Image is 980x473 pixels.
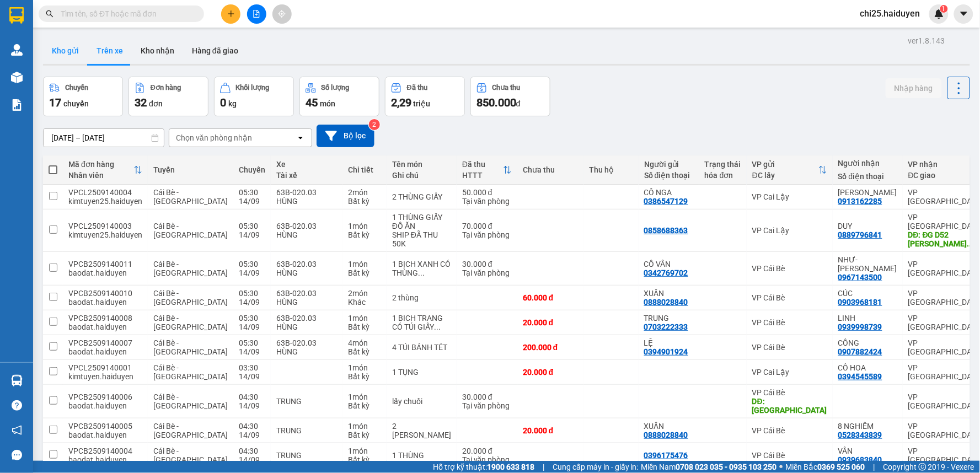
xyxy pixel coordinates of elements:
[68,171,133,180] div: Nhân viên
[68,322,142,331] div: baodat.haiduyen
[462,171,503,180] div: HTTT
[239,431,265,439] div: 14/09
[516,99,521,108] span: đ
[11,99,23,111] img: solution-icon
[348,322,381,331] div: Bất kỳ
[392,422,451,439] div: 2 THÙNG DÁN CHUNG
[462,160,503,169] div: Đã thu
[752,192,827,201] div: VP Cai Lậy
[239,268,265,277] div: 14/09
[838,230,882,239] div: 0889796841
[153,338,228,356] span: Cái Bè - [GEOGRAPHIC_DATA]
[348,197,381,206] div: Bất kỳ
[220,96,226,109] span: 0
[457,155,517,185] th: Toggle SortBy
[247,4,266,24] button: file-add
[752,264,827,273] div: VP Cái Bè
[132,37,183,64] button: Kho nhận
[183,37,247,64] button: Hàng đã giao
[348,260,381,268] div: 1 món
[68,230,142,239] div: kimtuyen25.haiduyen
[838,197,882,206] div: 0913162285
[838,289,897,298] div: CÚC
[780,465,783,469] span: ⚪️
[239,347,265,356] div: 14/09
[462,197,512,206] div: Tại văn phòng
[135,96,147,109] span: 32
[523,165,578,174] div: Chưa thu
[908,35,945,47] div: ver 1.8.143
[348,372,381,381] div: Bất kỳ
[348,314,381,322] div: 1 món
[908,171,974,180] div: ĐC giao
[239,393,265,401] div: 04:30
[44,129,164,147] input: Select a date range.
[348,422,381,431] div: 1 món
[385,77,465,116] button: Đã thu2,29 triệu
[487,463,534,471] strong: 1900 633 818
[11,72,23,83] img: warehouse-icon
[752,388,827,397] div: VP Cái Bè
[462,188,512,197] div: 50.000 đ
[838,298,882,307] div: 0903968181
[276,188,337,197] div: 63B-020.03
[752,451,827,460] div: VP Cái Bè
[838,363,897,372] div: CÔ HOA
[476,96,516,109] span: 850.000
[838,372,882,381] div: 0394545589
[12,450,22,460] span: message
[63,99,89,108] span: chuyến
[239,289,265,298] div: 05:30
[228,99,237,108] span: kg
[49,96,61,109] span: 17
[239,197,265,206] div: 14/09
[392,171,451,180] div: Ghi chú
[239,298,265,307] div: 14/09
[644,160,694,169] div: Người gửi
[644,197,688,206] div: 0386547129
[492,84,521,92] div: Chưa thu
[908,160,974,169] div: VP nhận
[68,160,133,169] div: Mã đơn hàng
[392,314,451,331] div: 1 BICH TRANG CÓ TÚI GIẤY TRONG
[9,7,24,24] img: logo-vxr
[470,77,550,116] button: Chưa thu850.000đ
[88,37,132,64] button: Trên xe
[68,197,142,206] div: kimtuyen25.haiduyen
[153,222,228,239] span: Cái Bè - [GEOGRAPHIC_DATA]
[239,401,265,410] div: 14/09
[239,188,265,197] div: 05:30
[838,172,897,181] div: Số điện thoại
[838,159,897,168] div: Người nhận
[644,314,694,322] div: TRUNG
[752,368,827,377] div: VP Cai Lậy
[153,289,228,307] span: Cái Bè - [GEOGRAPHIC_DATA]
[433,461,534,473] span: Hỗ trợ kỹ thuật:
[747,155,833,185] th: Toggle SortBy
[348,447,381,455] div: 1 món
[239,322,265,331] div: 14/09
[392,230,451,248] div: SHIP ĐÃ THU 50K
[68,260,142,268] div: VPCB2509140011
[348,222,381,230] div: 1 món
[151,84,181,92] div: Đơn hàng
[852,7,929,20] span: chi25.haiduyen
[838,222,897,230] div: DUY
[705,160,741,169] div: Trạng thái
[752,171,818,180] div: ĐC lấy
[239,314,265,322] div: 05:30
[838,322,882,331] div: 0939998739
[434,322,441,331] span: ...
[276,314,337,322] div: 63B-020.03
[317,125,374,147] button: Bộ lọc
[838,422,897,431] div: 8 NGHIÊM
[392,160,451,169] div: Tên món
[68,393,142,401] div: VPCB2509140006
[68,289,142,298] div: VPCB2509140010
[942,5,946,13] span: 1
[369,119,380,130] sup: 2
[239,372,265,381] div: 14/09
[838,255,897,273] div: NHƯ-KHÁNH
[153,422,228,439] span: Cái Bè - [GEOGRAPHIC_DATA]
[68,431,142,439] div: baodat.haiduyen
